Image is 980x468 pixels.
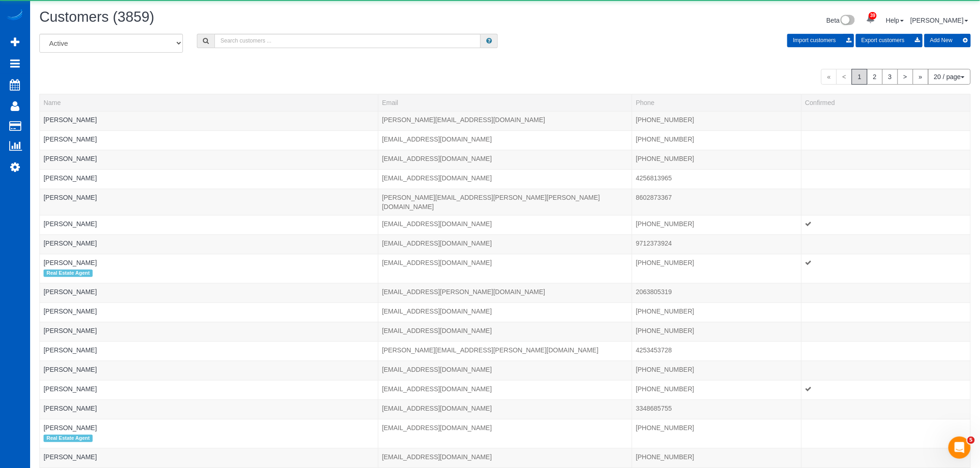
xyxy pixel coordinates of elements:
[40,449,378,468] td: Name
[44,248,374,250] div: Tags
[40,322,378,341] td: Name
[913,69,929,85] a: »
[44,385,97,393] a: [PERSON_NAME]
[801,254,970,283] td: Confirmed
[378,130,632,150] td: Email
[852,69,867,85] span: 1
[40,380,378,400] td: Name
[40,150,378,169] td: Name
[632,254,801,283] td: Phone
[882,69,898,85] a: 3
[44,202,374,204] div: Tags
[40,361,378,380] td: Name
[214,34,481,48] input: Search customers ...
[801,215,970,234] td: Confirmed
[44,228,374,231] div: Tags
[378,94,632,111] th: Email
[44,424,97,431] a: [PERSON_NAME]
[378,449,632,468] td: Email
[632,169,801,189] td: Phone
[44,163,374,166] div: Tags
[44,355,374,357] div: Tags
[40,111,378,130] td: Name
[40,94,378,111] th: Name
[378,254,632,283] td: Email
[928,69,971,85] button: 20 / page
[801,94,970,111] th: Confirmed
[801,189,970,215] td: Confirmed
[801,169,970,189] td: Confirmed
[378,169,632,189] td: Email
[44,240,97,247] a: [PERSON_NAME]
[44,259,97,266] a: [PERSON_NAME]
[821,69,837,85] span: «
[924,34,971,47] button: Add New
[632,189,801,215] td: Phone
[632,419,801,448] td: Phone
[378,380,632,400] td: Email
[44,346,97,354] a: [PERSON_NAME]
[6,9,24,22] img: Automaid Logo
[632,361,801,380] td: Phone
[787,34,854,47] button: Import customers
[40,215,378,234] td: Name
[801,419,970,448] td: Confirmed
[827,17,855,24] a: Beta
[378,322,632,341] td: Email
[40,189,378,215] td: Name
[801,361,970,380] td: Confirmed
[801,341,970,361] td: Confirmed
[801,400,970,419] td: Confirmed
[378,302,632,322] td: Email
[632,380,801,400] td: Phone
[378,283,632,302] td: Email
[44,435,93,442] span: Real Estate Agent
[840,15,855,27] img: New interface
[632,94,801,111] th: Phone
[632,215,801,234] td: Phone
[40,234,378,254] td: Name
[632,150,801,169] td: Phone
[40,302,378,322] td: Name
[378,215,632,234] td: Email
[39,9,154,25] span: Customers (3859)
[378,234,632,254] td: Email
[44,335,374,338] div: Tags
[44,116,97,123] a: [PERSON_NAME]
[801,449,970,468] td: Confirmed
[801,234,970,254] td: Confirmed
[40,341,378,361] td: Name
[967,437,975,444] span: 5
[378,400,632,419] td: Email
[378,419,632,448] td: Email
[44,366,97,373] a: [PERSON_NAME]
[44,183,374,185] div: Tags
[44,374,374,376] div: Tags
[44,270,93,277] span: Real Estate Agent
[44,296,374,299] div: Tags
[801,302,970,322] td: Confirmed
[44,220,97,228] a: [PERSON_NAME]
[378,111,632,130] td: Email
[632,302,801,322] td: Phone
[44,453,97,461] a: [PERSON_NAME]
[378,341,632,361] td: Email
[632,322,801,341] td: Phone
[801,130,970,150] td: Confirmed
[40,400,378,419] td: Name
[44,124,374,127] div: Tags
[911,17,968,24] a: [PERSON_NAME]
[44,135,97,143] a: [PERSON_NAME]
[44,413,374,415] div: Tags
[44,288,97,296] a: [PERSON_NAME]
[44,174,97,182] a: [PERSON_NAME]
[378,361,632,380] td: Email
[801,150,970,169] td: Confirmed
[40,130,378,150] td: Name
[44,155,97,162] a: [PERSON_NAME]
[801,111,970,130] td: Confirmed
[44,432,374,444] div: Tags
[40,169,378,189] td: Name
[632,111,801,130] td: Phone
